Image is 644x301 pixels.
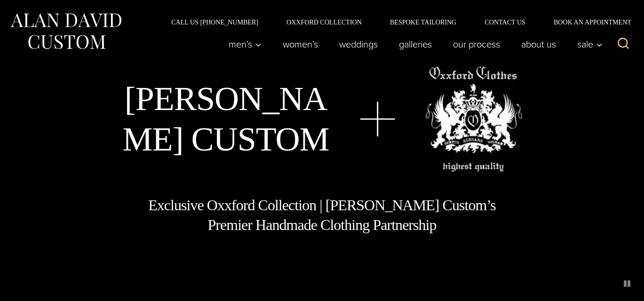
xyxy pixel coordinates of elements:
img: oxxford clothes, highest quality [425,66,522,172]
button: View Search Form [612,33,635,55]
h1: [PERSON_NAME] Custom [122,79,330,160]
a: weddings [329,35,389,54]
a: Contact Us [470,19,540,25]
a: Book an Appointment [540,19,635,25]
nav: Primary Navigation [218,35,608,54]
img: Alan David Custom [9,10,122,52]
span: Men’s [229,40,262,49]
a: Call Us [PHONE_NUMBER] [157,19,272,25]
h1: Exclusive Oxxford Collection | [PERSON_NAME] Custom’s Premier Handmade Clothing Partnership [148,196,497,235]
a: Oxxford Collection [272,19,376,25]
button: pause animated background image [620,276,635,291]
a: Women’s [272,35,329,54]
a: Galleries [389,35,443,54]
nav: Secondary Navigation [157,19,635,25]
span: Sale [577,40,603,49]
a: Bespoke Tailoring [376,19,470,25]
a: About Us [511,35,567,54]
a: Our Process [443,35,511,54]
